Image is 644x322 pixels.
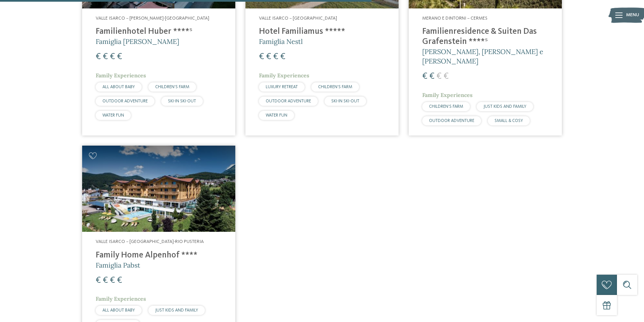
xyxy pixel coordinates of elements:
span: € [429,72,434,81]
span: € [103,276,108,285]
span: Family Experiences [259,72,309,79]
span: Family Experiences [422,92,473,98]
span: ALL ABOUT BABY [102,308,135,313]
span: OUTDOOR ADVENTURE [102,99,148,103]
span: Merano e dintorni – Cermes [422,16,487,21]
span: WATER FUN [102,113,124,118]
span: Family Experiences [96,295,146,302]
span: JUST KIDS AND FAMILY [155,308,198,313]
span: € [96,276,101,285]
span: € [444,72,449,81]
span: SKI-IN SKI-OUT [331,99,359,103]
span: CHILDREN’S FARM [429,104,463,109]
span: € [110,276,115,285]
span: CHILDREN’S FARM [155,85,189,89]
span: € [110,52,115,61]
span: € [280,52,285,61]
span: LUXURY RETREAT [266,85,298,89]
img: Family Home Alpenhof **** [82,146,235,232]
span: € [422,72,427,81]
span: € [103,52,108,61]
span: SMALL & COSY [495,119,523,123]
span: Family Experiences [96,72,146,79]
span: OUTDOOR ADVENTURE [266,99,311,103]
span: Famiglia Pabst [96,261,140,269]
span: ALL ABOUT BABY [102,85,135,89]
span: SKI-IN SKI-OUT [168,99,196,103]
span: € [273,52,278,61]
h4: Familienresidence & Suiten Das Grafenstein ****ˢ [422,27,548,47]
span: Valle Isarco – [PERSON_NAME]-[GEOGRAPHIC_DATA] [96,16,209,21]
span: CHILDREN’S FARM [318,85,352,89]
span: € [436,72,442,81]
span: Valle Isarco – [GEOGRAPHIC_DATA]-Rio Pusteria [96,239,204,244]
span: JUST KIDS AND FAMILY [483,104,526,109]
span: € [117,276,122,285]
span: € [259,52,264,61]
span: OUTDOOR ADVENTURE [429,119,474,123]
span: Famiglia Nestl [259,37,303,46]
span: WATER FUN [266,113,287,118]
h4: Familienhotel Huber ****ˢ [96,27,222,37]
span: € [117,52,122,61]
h4: Family Home Alpenhof **** [96,250,222,261]
span: Famiglia [PERSON_NAME] [96,37,179,46]
span: € [266,52,271,61]
span: € [96,52,101,61]
span: Valle Isarco – [GEOGRAPHIC_DATA] [259,16,337,21]
span: [PERSON_NAME], [PERSON_NAME] e [PERSON_NAME] [422,47,543,65]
